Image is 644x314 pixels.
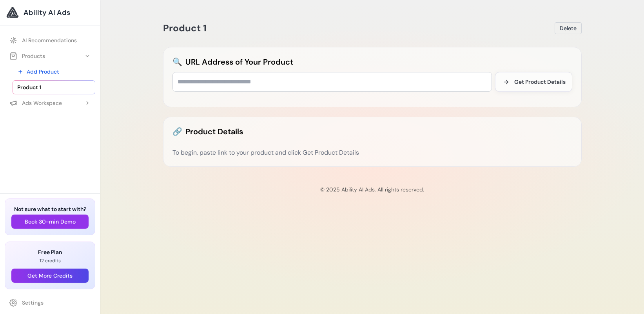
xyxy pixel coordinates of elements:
[11,269,89,283] button: Get More Credits
[172,148,572,157] div: To begin, paste link to your product and click Get Product Details
[13,80,95,94] a: Product 1
[9,99,62,107] div: Ads Workspace
[11,215,89,229] button: Book 30-min Demo
[172,126,572,137] h2: Product Details
[172,126,182,137] span: 🔗
[5,296,95,310] a: Settings
[555,22,582,34] button: Delete
[6,6,94,19] a: Ability AI Ads
[9,52,45,60] div: Products
[514,78,566,86] span: Get Product Details
[163,22,207,34] span: Product 1
[11,205,89,213] h3: Not sure what to start with?
[5,96,95,110] button: Ads Workspace
[560,24,577,32] span: Delete
[11,258,89,264] p: 12 credits
[495,72,572,92] button: Get Product Details
[5,33,95,47] a: AI Recommendations
[13,65,95,79] a: Add Product
[11,248,89,256] h3: Free Plan
[107,186,638,193] p: © 2025 Ability AI Ads. All rights reserved.
[172,56,572,67] h2: URL Address of Your Product
[24,7,70,18] span: Ability AI Ads
[5,49,95,63] button: Products
[172,56,182,67] span: 🔍
[17,83,41,91] span: Product 1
